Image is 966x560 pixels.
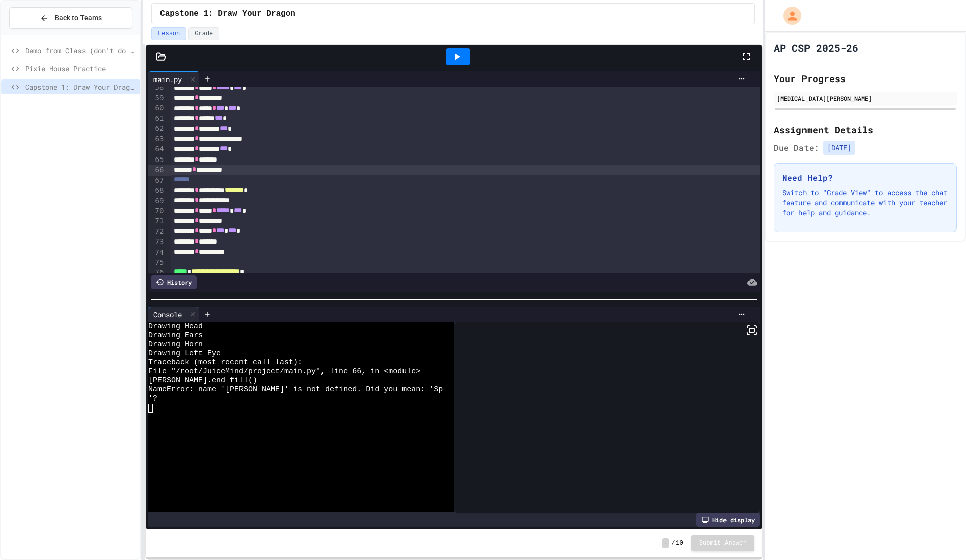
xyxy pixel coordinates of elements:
[148,124,165,134] div: 62
[148,227,165,237] div: 72
[148,258,165,268] div: 75
[148,93,165,103] div: 59
[148,186,165,196] div: 68
[148,322,203,331] span: Drawing Head
[148,358,302,367] span: Traceback (most recent call last):
[662,538,669,548] span: -
[55,13,102,23] span: Back to Teams
[148,340,203,349] span: Drawing Horn
[148,268,165,278] div: 76
[25,45,136,56] span: Demo from Class (don't do until we discuss)
[148,367,420,376] span: File "/root/JuiceMind/project/main.py", line 66, in <module>
[148,394,157,404] span: '?
[148,196,165,206] div: 69
[696,513,760,527] div: Hide display
[148,71,199,87] div: main.py
[774,123,957,137] h2: Assignment Details
[25,63,136,74] span: Pixie House Practice
[148,206,165,216] div: 70
[148,176,165,186] div: 67
[148,349,221,358] span: Drawing Left Eye
[148,103,165,113] div: 60
[9,7,132,29] button: Back to Teams
[782,172,948,184] h3: Need Help?
[148,144,165,154] div: 64
[671,539,675,547] span: /
[823,141,855,155] span: [DATE]
[691,535,755,551] button: Submit Answer
[777,94,954,103] div: [MEDICAL_DATA][PERSON_NAME]
[148,248,165,258] div: 74
[148,114,165,124] div: 61
[148,385,470,394] span: NameError: name '[PERSON_NAME]' is not defined. Did you mean: 'Sparkles
[148,376,257,385] span: [PERSON_NAME].end_fill()
[148,331,203,340] span: Drawing Ears
[148,155,165,165] div: 65
[151,27,186,40] button: Lesson
[148,134,165,144] div: 63
[148,165,165,175] div: 66
[773,4,804,27] div: My Account
[160,8,295,20] span: Capstone 1: Draw Your Dragon
[148,307,199,322] div: Console
[676,539,683,547] span: 10
[774,41,858,55] h1: AP CSP 2025-26
[699,539,747,547] span: Submit Answer
[148,216,165,226] div: 71
[151,275,197,289] div: History
[148,309,187,320] div: Console
[148,83,165,93] div: 58
[148,74,187,85] div: main.py
[782,188,948,218] p: Switch to "Grade View" to access the chat feature and communicate with your teacher for help and ...
[774,71,957,86] h2: Your Progress
[188,27,219,40] button: Grade
[148,237,165,247] div: 73
[25,82,136,92] span: Capstone 1: Draw Your Dragon
[774,142,819,154] span: Due Date:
